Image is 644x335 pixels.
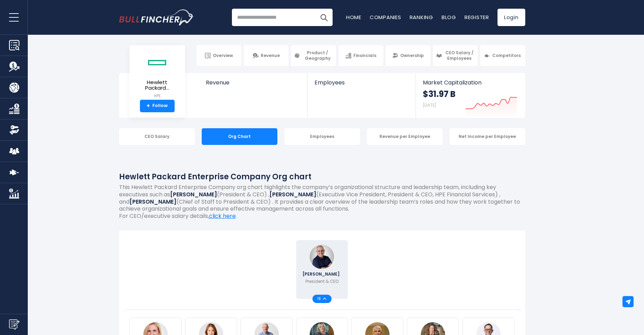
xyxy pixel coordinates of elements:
[492,53,521,58] span: Competitors
[308,73,416,98] a: Employees
[209,212,236,220] a: click here
[261,53,280,58] span: Revenue
[119,128,195,145] div: CEO Salary
[119,9,194,25] img: Bullfincher logo
[338,45,383,66] a: Financials
[147,103,150,109] strong: +
[244,45,288,66] a: Revenue
[119,171,525,182] h1: Hewlett Packard Enterprise Company Org chart
[423,89,455,99] strong: $31.97 B
[315,79,409,86] span: Employees
[423,79,517,86] span: Market Capitalization
[317,297,323,301] span: 18
[497,9,525,26] a: Login
[135,93,179,99] small: HPE
[269,190,316,198] b: [PERSON_NAME]
[202,128,277,145] div: Org Chart
[140,100,175,112] a: +Follow
[346,14,361,21] a: Home
[386,45,430,66] a: Ownership
[302,50,333,61] span: Product / Geography
[367,128,443,145] div: Revenue per Employee
[119,213,525,220] p: For CEO/executive salary details, .
[450,128,525,145] div: Net Income per Employee
[315,9,333,26] button: Search
[465,14,489,21] a: Register
[416,73,524,118] a: Market Capitalization $31.97 B [DATE]
[119,184,525,213] p: This Hewlett Packard Enterprise Company org chart highlights the company’s organizational structu...
[433,45,478,66] a: CEO Salary / Employees
[199,73,308,98] a: Revenue
[410,14,433,21] a: Ranking
[423,102,436,108] small: [DATE]
[442,14,456,21] a: Blog
[129,198,176,206] b: [PERSON_NAME]
[170,190,217,198] b: [PERSON_NAME]
[213,53,233,58] span: Overview
[135,80,179,91] span: Hewlett Packard...
[306,278,338,285] p: President & CEO
[444,50,475,61] span: CEO Salary / Employees
[291,45,336,66] a: Product / Geography
[9,125,19,135] img: Ownership
[135,51,180,100] a: Hewlett Packard... HPE
[310,245,334,269] img: Antonio Neri
[353,53,376,58] span: Financials
[206,79,301,86] span: Revenue
[296,240,348,299] a: Antonio Neri [PERSON_NAME] President & CEO 18
[480,45,525,66] a: Competitors
[284,128,360,145] div: Employees
[196,45,241,66] a: Overview
[119,9,194,25] a: Go to homepage
[400,53,424,58] span: Ownership
[302,272,342,276] span: [PERSON_NAME]
[370,14,401,21] a: Companies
